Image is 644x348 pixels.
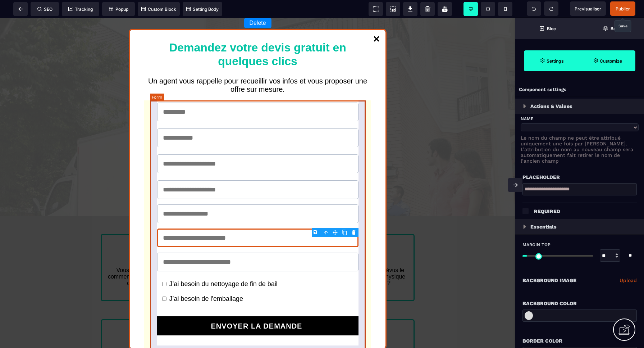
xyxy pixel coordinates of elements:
button: ENVOYER LA DEMANDE [157,298,358,317]
div: Required [534,207,637,216]
span: Publier [616,6,630,12]
span: Previsualiser [575,6,601,12]
span: Settings [524,50,580,71]
strong: Bloc [547,26,556,31]
span: Name [521,116,534,122]
p: Essentials [530,222,557,231]
span: Screenshot [386,2,400,16]
label: J’ai besoin de l'emballage [169,277,243,285]
p: Background Image [522,276,576,285]
span: Margin Top [522,242,551,248]
p: Actions & Values [530,102,572,110]
strong: Body [611,26,621,31]
span: Tracking [68,6,93,12]
text: Un agent vous rappelle pour recueillir vos infos et vous proposer une offre sur mesure. [144,57,371,77]
span: Open Blocks [515,18,580,39]
strong: Customize [600,58,622,64]
span: SEO [37,6,52,12]
a: Close [369,14,384,30]
div: Component settings [515,83,644,97]
span: Popup [109,6,128,12]
img: loading [523,104,526,108]
span: Custom Block [141,6,176,12]
strong: Settings [547,58,564,64]
span: Preview [570,1,606,16]
h1: Demandez votre devis gratuit en quelques clics [144,19,371,54]
div: Background Color [522,299,637,308]
p: Le nom du champ ne peut être attribué uniquement une fois par [PERSON_NAME]. L’attribution du nom... [521,135,639,164]
label: J’ai besoin du nettoyage de fin de bail [169,262,278,270]
img: loading [523,225,526,229]
span: Setting Body [186,6,219,12]
div: Placeholder [522,173,637,181]
span: Open Style Manager [580,50,635,71]
span: Open Layer Manager [580,18,644,39]
a: Upload [620,276,637,285]
div: Border Color [522,336,637,345]
span: View components [369,2,383,16]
